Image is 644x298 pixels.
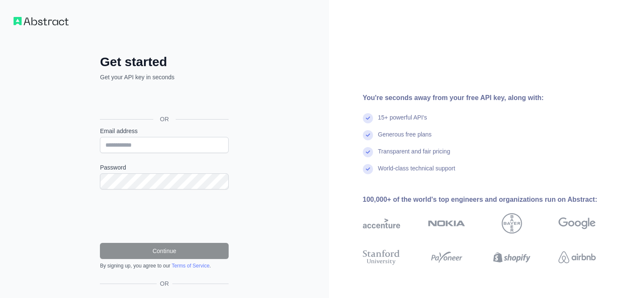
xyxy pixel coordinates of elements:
div: Generous free plans [378,130,432,147]
img: nokia [428,213,465,234]
img: accenture [363,213,400,234]
label: Password [100,163,229,172]
label: Email address [100,127,229,135]
div: Transparent and fair pricing [378,147,451,164]
div: 100,000+ of the world's top engineers and organizations run on Abstract: [363,195,623,205]
span: OR [153,115,176,123]
p: Get your API key in seconds [100,73,229,81]
iframe: Sign in with Google Button [96,91,231,109]
img: google [558,213,596,234]
div: You're seconds away from your free API key, along with: [363,93,623,103]
div: World-class technical support [378,164,456,181]
img: bayer [502,213,522,234]
img: airbnb [558,248,596,267]
img: check mark [363,164,373,174]
h2: Get started [100,54,229,70]
iframe: reCAPTCHA [100,200,229,233]
img: check mark [363,147,373,157]
img: check mark [363,130,373,140]
a: Terms of Service [171,263,209,269]
div: 15+ powerful API's [378,113,427,130]
span: OR [157,279,172,288]
img: Workflow [14,17,69,25]
img: shopify [493,248,531,267]
button: Continue [100,243,229,259]
img: stanford university [363,248,400,267]
img: payoneer [428,248,465,267]
div: By signing up, you agree to our . [100,262,229,269]
img: check mark [363,113,373,123]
